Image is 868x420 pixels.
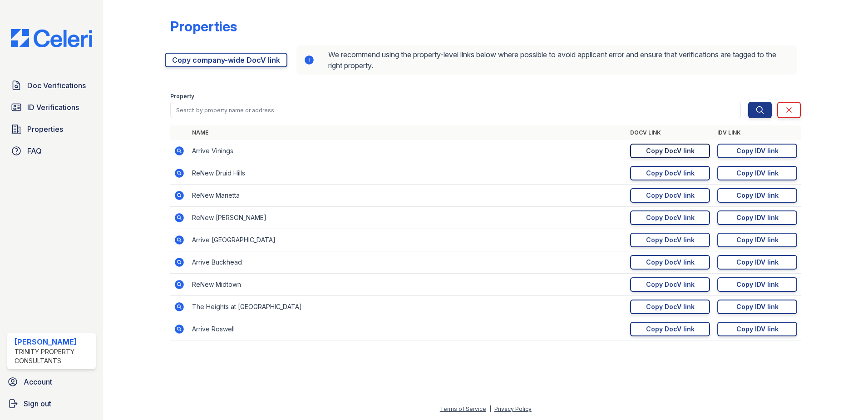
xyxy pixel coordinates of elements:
[489,405,491,412] div: |
[646,169,695,178] div: Copy DocV link
[717,322,797,336] a: Copy IDV link
[736,235,779,245] div: Copy IDV link
[188,229,626,251] td: Arrive [GEOGRAPHIC_DATA]
[646,302,695,311] div: Copy DocV link
[630,188,710,203] a: Copy DocV link
[188,140,626,162] td: Arrive Vinings
[717,188,797,203] a: Copy IDV link
[736,146,779,155] div: Copy IDV link
[188,125,626,140] th: Name
[7,142,96,160] a: FAQ
[646,325,695,334] div: Copy DocV link
[630,210,710,225] a: Copy DocV link
[24,376,52,387] span: Account
[7,120,96,138] a: Properties
[646,146,695,155] div: Copy DocV link
[736,213,779,222] div: Copy IDV link
[630,300,710,314] a: Copy DocV link
[4,373,99,391] a: Account
[646,258,695,267] div: Copy DocV link
[717,144,797,158] a: Copy IDV link
[15,336,92,347] div: [PERSON_NAME]
[27,80,86,91] span: Doc Verifications
[440,405,486,412] a: Terms of Service
[188,296,626,318] td: The Heights at [GEOGRAPHIC_DATA]
[717,300,797,314] a: Copy IDV link
[630,166,710,180] a: Copy DocV link
[188,185,626,207] td: ReNew Marietta
[626,125,714,140] th: DocV Link
[736,325,779,334] div: Copy IDV link
[4,395,99,413] a: Sign out
[630,144,710,158] a: Copy DocV link
[494,405,532,412] a: Privacy Policy
[7,76,96,95] a: Doc Verifications
[27,124,63,135] span: Properties
[717,166,797,180] a: Copy IDV link
[736,191,779,200] div: Copy IDV link
[15,347,92,365] div: Trinity Property Consultants
[646,235,695,245] div: Copy DocV link
[736,302,779,311] div: Copy IDV link
[188,162,626,185] td: ReNew Druid Hills
[170,18,237,35] div: Properties
[630,233,710,247] a: Copy DocV link
[736,258,779,267] div: Copy IDV link
[646,191,695,200] div: Copy DocV link
[630,322,710,336] a: Copy DocV link
[188,274,626,296] td: ReNew Midtown
[188,318,626,340] td: Arrive Roswell
[296,45,797,75] div: We recommend using the property-level links below where possible to avoid applicant error and ens...
[646,213,695,222] div: Copy DocV link
[27,102,79,113] span: ID Verifications
[736,280,779,289] div: Copy IDV link
[24,398,51,409] span: Sign out
[717,233,797,247] a: Copy IDV link
[630,277,710,292] a: Copy DocV link
[165,53,287,67] a: Copy company-wide DocV link
[170,102,741,118] input: Search by property name or address
[630,255,710,270] a: Copy DocV link
[717,255,797,270] a: Copy IDV link
[7,98,96,116] a: ID Verifications
[4,29,99,47] img: CE_Logo_Blue-a8612792a0a2168367f1c8372b55b34899dd931a85d93a1a3d3e32e68fde9ad4.png
[714,125,801,140] th: IDV Link
[717,210,797,225] a: Copy IDV link
[717,277,797,292] a: Copy IDV link
[188,207,626,229] td: ReNew [PERSON_NAME]
[170,93,194,100] label: Property
[27,145,42,156] span: FAQ
[646,280,695,289] div: Copy DocV link
[188,251,626,274] td: Arrive Buckhead
[736,169,779,178] div: Copy IDV link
